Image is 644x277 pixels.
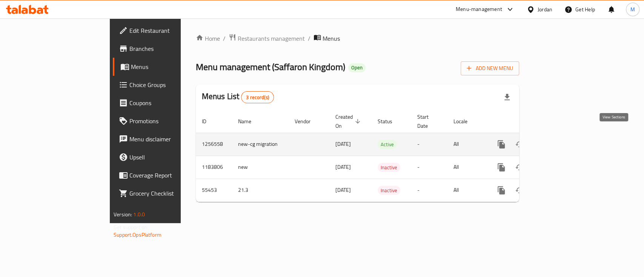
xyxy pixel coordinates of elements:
div: Inactive [378,186,400,195]
button: Change Status [510,135,529,153]
a: Menu disclaimer [113,130,217,148]
td: 21.3 [232,179,289,202]
td: new-cg migration [232,133,289,156]
a: Coupons [113,94,217,112]
h2: Menus List [202,91,274,103]
a: Support.OpsPlatform [114,230,161,240]
a: Restaurants management [229,34,305,43]
button: more [492,158,510,176]
span: 1.0.0 [133,210,145,219]
span: Locale [453,117,477,126]
td: new [232,156,289,179]
span: Coupons [129,98,211,107]
span: [DATE] [335,139,351,149]
a: Upsell [113,148,217,166]
div: Menu-management [456,5,502,14]
span: Promotions [129,116,211,125]
table: enhanced table [196,110,571,202]
span: Name [238,117,261,126]
span: Restaurants management [238,34,305,43]
a: Choice Groups [113,76,217,94]
div: Export file [498,88,516,106]
span: Menu management ( Saffaron Kingdom ) [196,58,345,75]
span: [DATE] [335,185,351,195]
td: - [411,133,447,156]
button: more [492,135,510,153]
span: Edit Restaurant [129,26,211,35]
span: 3 record(s) [241,94,274,101]
div: Jordan [538,5,552,14]
span: Menus [323,34,340,43]
span: Menus [131,62,211,71]
span: Version: [114,210,132,219]
span: Inactive [378,186,400,195]
li: / [308,34,310,43]
td: All [447,156,486,179]
td: All [447,179,486,202]
button: Change Status [510,181,529,199]
span: Open [348,64,366,71]
span: Branches [129,44,211,53]
button: more [492,181,510,199]
span: Inactive [378,163,400,172]
td: All [447,133,486,156]
a: Coverage Report [113,166,217,184]
div: Open [348,63,366,72]
a: Promotions [113,112,217,130]
span: ID [202,117,216,126]
a: Edit Restaurant [113,21,217,40]
span: Menu disclaimer [129,135,211,144]
div: Total records count [241,91,274,103]
td: - [411,179,447,202]
td: - [411,156,447,179]
span: M [630,5,635,14]
span: [DATE] [335,162,351,172]
th: Actions [486,110,571,133]
li: / [223,34,226,43]
span: Grocery Checklist [129,189,211,198]
button: Change Status [510,158,529,176]
span: Vendor [295,117,320,126]
span: Start Date [417,112,438,130]
span: Coverage Report [129,171,211,180]
span: Upsell [129,153,211,162]
span: Choice Groups [129,80,211,89]
nav: breadcrumb [196,34,519,43]
a: Branches [113,40,217,58]
button: Add New Menu [461,61,519,75]
a: Menus [113,58,217,76]
span: Get support on: [114,222,148,232]
span: Add New Menu [467,64,513,73]
a: Grocery Checklist [113,184,217,202]
span: Status [378,117,402,126]
span: Created On [335,112,363,130]
span: Active [378,140,397,149]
